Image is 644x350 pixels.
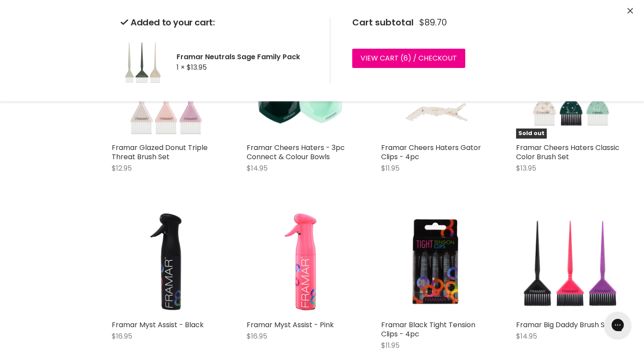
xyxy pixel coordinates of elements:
[600,309,635,341] iframe: Gorgias live chat messenger
[381,207,490,316] img: Framar Black Tight Tension Clips - 4pc
[419,18,447,28] span: $89.70
[247,320,334,330] a: Framar Myst Assist - Pink
[177,62,185,72] span: 1 ×
[247,207,355,316] img: Framar Myst Assist - Pink
[112,207,220,316] img: Framar Myst Assist - Black
[627,7,633,16] button: Close
[352,49,465,68] a: View cart (6) / Checkout
[381,320,475,339] a: Framar Black Tight Tension Clips - 4pc
[247,163,268,173] span: $14.95
[516,163,536,173] span: $13.95
[516,129,547,139] span: Sold out
[403,53,408,63] span: 6
[352,16,414,29] span: Cart subtotal
[381,143,481,162] a: Framar Cheers Haters Gator Clips - 4pc
[187,62,207,72] span: $13.95
[120,18,316,28] h2: Added to your cart:
[516,331,537,341] span: $14.95
[112,331,132,341] span: $16.95
[247,331,267,341] span: $16.95
[112,320,204,330] a: Framar Myst Assist - Black
[247,143,345,162] a: Framar Cheers Haters - 3pc Connect & Colour Bowls
[516,207,625,316] img: Framar Big Daddy Brush Set
[120,40,164,84] img: Framar Neutrals Sage Family Pack
[516,320,612,330] a: Framar Big Daddy Brush Set
[516,143,619,162] a: Framar Cheers Haters Classic Color Brush Set
[112,143,208,162] a: Framar Glazed Donut Triple Threat Brush Set
[112,163,132,173] span: $12.95
[177,52,316,61] h2: Framar Neutrals Sage Family Pack
[381,163,400,173] span: $11.95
